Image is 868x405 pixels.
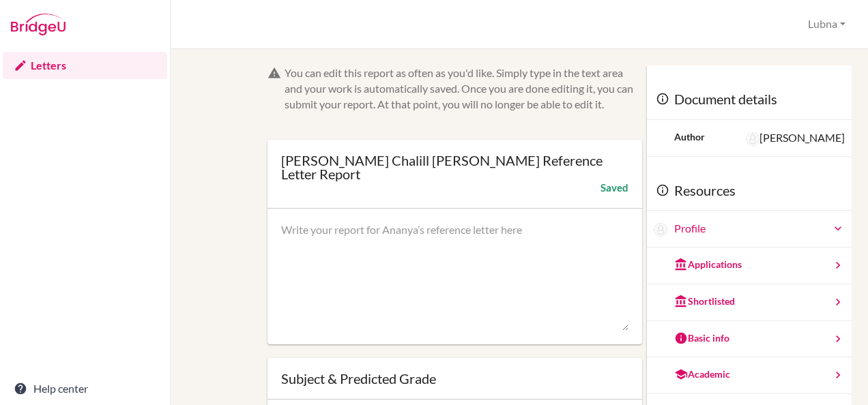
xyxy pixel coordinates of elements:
button: Lubna [802,12,852,37]
img: Ananya Chalill Gupta [654,223,667,237]
div: [PERSON_NAME] [746,130,845,146]
img: Abigail Ferrari [746,132,759,146]
a: Letters [3,52,167,79]
div: Academic [674,367,730,381]
a: Academic [647,357,852,394]
div: Resources [647,170,852,211]
div: Saved [601,181,628,194]
a: Help center [3,375,167,402]
div: You can edit this report as often as you'd like. Simply type in the text area and your work is au... [285,65,642,112]
a: Shortlisted [647,284,852,321]
div: Subject & Predicted Grade [281,372,628,385]
a: Basic info [647,321,852,358]
a: Applications [647,247,852,284]
div: Basic info [674,331,729,345]
div: Shortlisted [674,295,735,308]
div: Document details [647,79,852,120]
div: [PERSON_NAME] Chalill [PERSON_NAME] Reference Letter Report [281,153,628,181]
div: Author [674,130,705,144]
img: Bridge-U [11,14,66,35]
a: Profile [674,221,845,237]
div: Applications [674,258,742,271]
